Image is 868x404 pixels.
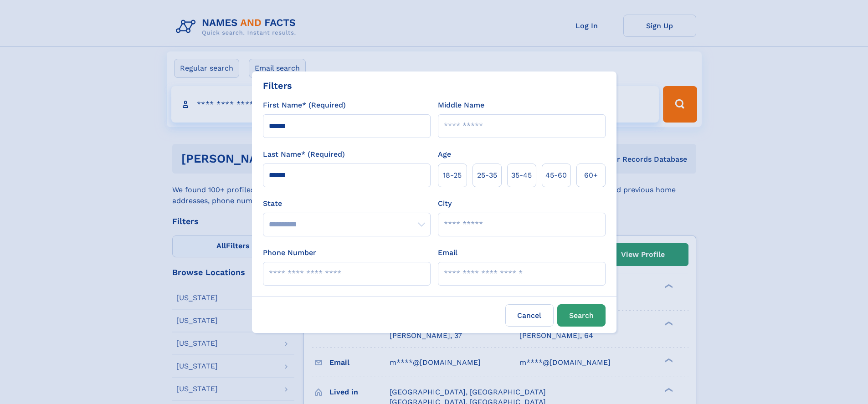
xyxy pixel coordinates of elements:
[438,198,452,209] label: City
[438,149,451,160] label: Age
[438,100,484,111] label: Middle Name
[263,247,316,258] label: Phone Number
[263,149,345,160] label: Last Name* (Required)
[505,304,554,327] label: Cancel
[443,170,462,181] span: 18‑25
[545,170,567,181] span: 45‑60
[557,304,606,327] button: Search
[263,100,346,111] label: First Name* (Required)
[584,170,598,181] span: 60+
[511,170,532,181] span: 35‑45
[263,79,292,92] div: Filters
[263,198,431,209] label: State
[438,247,457,258] label: Email
[477,170,497,181] span: 25‑35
